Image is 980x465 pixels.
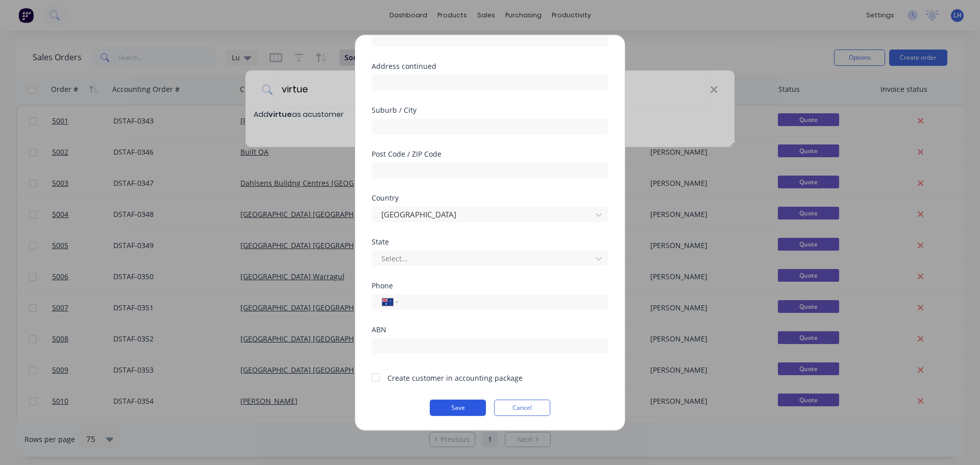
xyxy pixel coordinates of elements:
div: State [372,238,608,245]
div: Create customer in accounting package [387,372,523,383]
div: Country [372,194,608,201]
button: Save [430,399,486,415]
div: Phone [372,282,608,289]
div: ABN [372,326,608,333]
button: Cancel [494,399,550,415]
div: Address continued [372,62,608,69]
div: Post Code / ZIP Code [372,150,608,157]
div: Suburb / City [372,106,608,113]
